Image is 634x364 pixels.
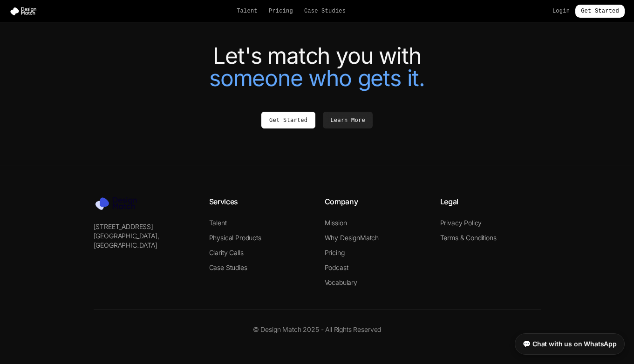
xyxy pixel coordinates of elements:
[440,234,497,242] a: Terms & Conditions
[209,64,425,92] span: someone who gets it.
[323,112,373,128] a: Learn More
[209,219,227,227] a: Talent
[209,249,244,256] a: Clarity Calls
[440,219,482,227] a: Privacy Policy
[515,333,625,355] a: 💬 Chat with us on WhatsApp
[94,325,541,334] p: © Design Match 2025 - All Rights Reserved
[237,7,258,15] a: Talent
[325,263,348,271] a: Podcast
[209,196,310,207] h4: Services
[325,278,357,286] a: Vocabulary
[94,222,194,231] p: [STREET_ADDRESS]
[9,7,41,16] img: Design Match
[325,234,379,242] a: Why DesignMatch
[325,196,425,207] h4: Company
[325,249,345,256] a: Pricing
[552,7,570,15] a: Login
[440,196,541,207] h4: Legal
[261,112,315,128] a: Get Started
[94,196,145,211] img: Design Match
[209,263,247,271] a: Case Studies
[94,231,194,250] p: [GEOGRAPHIC_DATA], [GEOGRAPHIC_DATA]
[325,219,347,227] a: Mission
[575,5,625,18] a: Get Started
[56,45,578,89] h2: Let's match you with
[269,7,293,15] a: Pricing
[209,234,261,242] a: Physical Products
[304,7,346,15] a: Case Studies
